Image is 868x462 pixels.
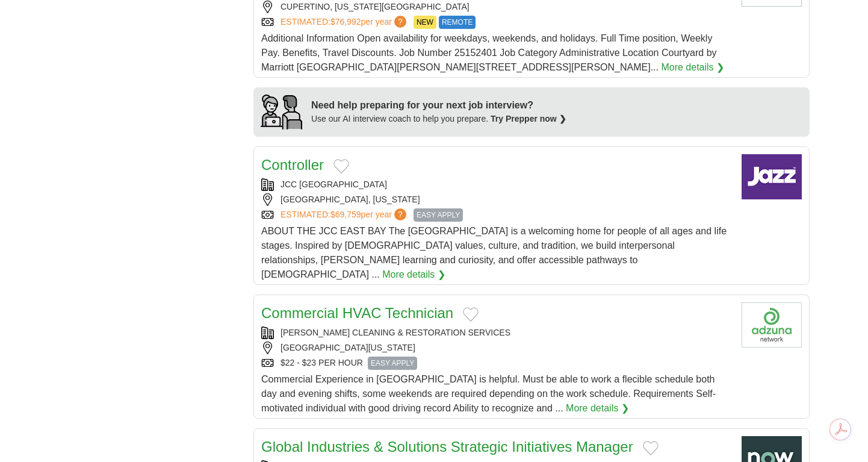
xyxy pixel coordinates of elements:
[261,178,732,191] div: JCC [GEOGRAPHIC_DATA]
[261,326,732,339] div: [PERSON_NAME] CLEANING & RESTORATION SERVICES
[281,208,409,222] a: ESTIMATED:$69,759per year?
[414,16,436,29] span: NEW
[261,439,633,455] a: Global Industries & Solutions Strategic Initiatives Manager
[394,16,406,28] span: ?
[382,267,445,282] a: More details ❯
[311,98,566,113] div: Need help preparing for your next job interview?
[311,113,566,125] div: Use our AI interview coach to help you prepare.
[439,16,476,29] span: REMOTE
[261,357,732,370] div: $22 - $23 PER HOUR
[261,157,324,173] a: Controller
[742,154,802,199] img: Company logo
[261,1,732,13] div: CUPERTINO, [US_STATE][GEOGRAPHIC_DATA]
[368,357,417,370] span: EASY APPLY
[261,342,732,354] div: [GEOGRAPHIC_DATA][US_STATE]
[330,210,361,219] span: $69,759
[491,114,566,123] a: Try Prepper now ❯
[463,307,479,322] button: Add to favorite jobs
[566,401,629,416] a: More details ❯
[661,60,724,75] a: More details ❯
[333,159,349,173] button: Add to favorite jobs
[394,208,406,220] span: ?
[414,208,463,222] span: EASY APPLY
[261,374,716,413] span: Commercial Experience in [GEOGRAPHIC_DATA] is helpful. Must be able to work a flecible schedule b...
[742,302,802,348] img: Company logo
[643,441,659,455] button: Add to favorite jobs
[281,16,409,29] a: ESTIMATED:$76,992per year?
[330,17,361,27] span: $76,992
[261,226,727,279] span: ABOUT THE JCC EAST BAY The [GEOGRAPHIC_DATA] is a welcoming home for people of all ages and life ...
[261,33,717,72] span: Additional Information Open availability for weekdays, weekends, and holidays. Full Time position...
[261,193,732,206] div: [GEOGRAPHIC_DATA], [US_STATE]
[261,305,453,321] a: Commercial HVAC Technician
